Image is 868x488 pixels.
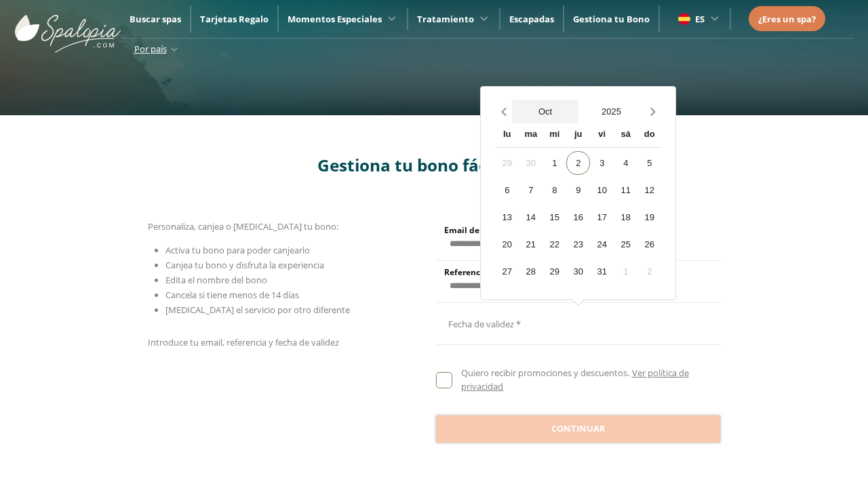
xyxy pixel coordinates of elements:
button: Open years overlay [578,100,645,123]
span: Activa tu bono para poder canjearlo [165,244,310,256]
div: 7 [519,178,542,202]
div: do [637,123,661,147]
div: 22 [542,232,566,256]
span: Edita el nombre del bono [165,274,267,286]
div: Calendar wrapper [495,123,661,283]
a: Tarjetas Regalo [200,13,269,25]
div: sá [614,123,637,147]
div: 14 [519,205,542,229]
span: Continuar [551,422,606,436]
button: Open months overlay [512,100,578,123]
img: ImgLogoSpalopia.BvClDcEz.svg [15,1,121,53]
div: 30 [566,260,590,283]
div: 1 [614,260,637,283]
div: ma [519,123,542,147]
span: [MEDICAL_DATA] el servicio por otro diferente [165,304,350,316]
span: ¿Eres un spa? [758,13,816,25]
div: 29 [542,260,566,283]
div: 24 [590,232,614,256]
div: 6 [495,178,519,202]
div: 23 [566,232,590,256]
div: Calendar days [495,151,661,283]
button: Continuar [436,415,720,443]
div: 9 [566,178,590,202]
span: Quiero recibir promociones y descuentos. [461,367,629,379]
div: 3 [590,151,614,175]
div: lu [495,123,519,147]
button: Previous month [495,100,512,123]
div: 25 [614,232,637,256]
div: mi [542,123,566,147]
div: 11 [614,178,637,202]
div: 31 [590,260,614,283]
span: Cancela si tiene menos de 14 días [165,289,299,301]
span: Personaliza, canjea o [MEDICAL_DATA] tu bono: [148,220,338,232]
div: 18 [614,205,637,229]
span: Gestiona tu bono fácilmente [317,154,551,176]
div: 29 [495,151,519,175]
span: Canjea tu bono y disfruta la experiencia [165,259,324,271]
a: Buscar spas [130,13,181,25]
div: 12 [637,178,661,202]
div: 16 [566,205,590,229]
div: 17 [590,205,614,229]
div: 4 [614,151,637,175]
div: 8 [542,178,566,202]
span: Por país [134,43,167,55]
a: ¿Eres un spa? [758,12,816,26]
div: 5 [637,151,661,175]
div: 2 [637,260,661,283]
button: Next month [644,100,661,123]
a: Gestiona tu Bono [573,13,650,25]
div: ju [566,123,590,147]
div: 21 [519,232,542,256]
a: Ver política de privacidad [461,367,688,392]
div: 2 [566,151,590,175]
div: 26 [637,232,661,256]
div: 15 [542,205,566,229]
div: 20 [495,232,519,256]
a: Escapadas [509,13,554,25]
div: 1 [542,151,566,175]
div: 30 [519,151,542,175]
div: 19 [637,205,661,229]
div: 13 [495,205,519,229]
div: vi [590,123,614,147]
span: Introduce tu email, referencia y fecha de validez [148,336,339,348]
div: 10 [590,178,614,202]
div: 28 [519,260,542,283]
div: 27 [495,260,519,283]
